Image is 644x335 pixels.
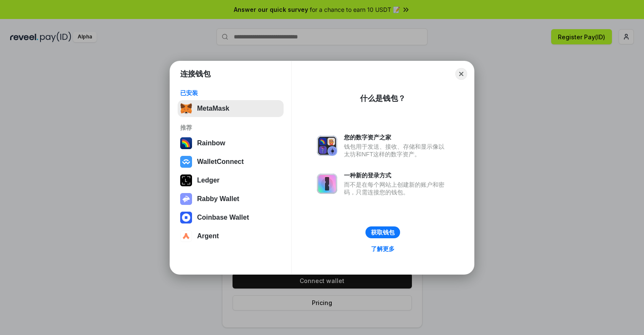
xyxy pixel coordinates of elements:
div: Coinbase Wallet [197,214,249,221]
button: MetaMask [178,100,284,117]
div: Rainbow [197,139,225,147]
div: Ledger [197,177,219,184]
img: svg+xml,%3Csvg%20xmlns%3D%22http%3A%2F%2Fwww.w3.org%2F2000%2Fsvg%22%20fill%3D%22none%22%20viewBox... [317,174,337,194]
div: Rabby Wallet [197,195,239,203]
div: 一种新的登录方式 [344,172,449,179]
button: Argent [178,228,284,245]
div: Argent [197,232,219,240]
div: 您的数字资产之家 [344,133,449,141]
img: svg+xml,%3Csvg%20width%3D%22120%22%20height%3D%22120%22%20viewBox%3D%220%200%20120%20120%22%20fil... [180,137,192,149]
img: svg+xml,%3Csvg%20xmlns%3D%22http%3A%2F%2Fwww.w3.org%2F2000%2Fsvg%22%20fill%3D%22none%22%20viewBox... [317,136,337,156]
a: 了解更多 [366,243,400,254]
img: svg+xml,%3Csvg%20width%3D%2228%22%20height%3D%2228%22%20viewBox%3D%220%200%2028%2028%22%20fill%3D... [180,156,192,168]
div: 而不是在每个网站上创建新的账户和密码，只需连接您的钱包。 [344,181,449,196]
button: 获取钱包 [365,226,400,238]
button: Coinbase Wallet [178,209,284,226]
h1: 连接钱包 [180,69,211,79]
div: 已安装 [180,89,281,97]
button: Ledger [178,172,284,189]
div: 推荐 [180,124,281,131]
img: svg+xml,%3Csvg%20fill%3D%22none%22%20height%3D%2233%22%20viewBox%3D%220%200%2035%2033%22%20width%... [180,103,192,114]
div: 获取钱包 [371,229,395,236]
button: Close [455,68,467,80]
div: 钱包用于发送、接收、存储和显示像以太坊和NFT这样的数字资产。 [344,143,449,158]
div: 了解更多 [371,245,395,253]
button: Rainbow [178,135,284,152]
img: svg+xml,%3Csvg%20xmlns%3D%22http%3A%2F%2Fwww.w3.org%2F2000%2Fsvg%22%20fill%3D%22none%22%20viewBox... [180,193,192,205]
div: MetaMask [197,105,229,112]
button: WalletConnect [178,153,284,170]
div: WalletConnect [197,158,244,166]
div: 什么是钱包？ [360,93,406,103]
img: svg+xml,%3Csvg%20width%3D%2228%22%20height%3D%2228%22%20viewBox%3D%220%200%2028%2028%22%20fill%3D... [180,230,192,242]
img: svg+xml,%3Csvg%20width%3D%2228%22%20height%3D%2228%22%20viewBox%3D%220%200%2028%2028%22%20fill%3D... [180,212,192,223]
img: svg+xml,%3Csvg%20xmlns%3D%22http%3A%2F%2Fwww.w3.org%2F2000%2Fsvg%22%20width%3D%2228%22%20height%3... [180,174,192,186]
button: Rabby Wallet [178,191,284,207]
